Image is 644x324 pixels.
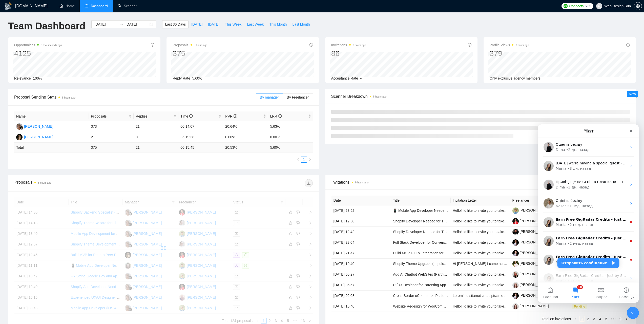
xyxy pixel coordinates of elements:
[266,20,289,28] button: This Month
[579,316,585,322] li: 1
[165,22,186,27] span: Last 30 Days
[81,171,96,174] span: Помощь
[307,157,313,163] li: Next Page
[331,259,391,269] td: [DATE] 19:40
[234,114,237,118] span: info-circle
[490,49,529,58] div: 379
[618,316,623,322] a: 9
[512,272,549,276] a: [PERSON_NAME]
[194,44,207,47] time: 8 hours ago
[629,92,636,96] span: New
[391,259,451,269] td: Shopify Theme Upgrade (Impulse v3.5 → v8)post
[16,135,53,139] a: NR[PERSON_NAME]
[391,301,451,312] td: Website Redesign for WooCommerce E-Commerce
[59,4,75,8] a: homeHome
[391,216,451,227] td: Shopify Developer Needed for Two Websites
[94,22,117,27] input: Start date
[38,181,51,184] time: 8 hours ago
[162,20,189,28] button: Last 30 Days
[331,42,366,48] span: Invitations
[178,143,223,153] td: 00:15:45
[393,208,519,213] a: 📱 Mobile App Developer Needed – Build Paid Subscription App (iOS + Android)
[16,123,23,130] img: MC
[24,124,53,129] div: [PERSON_NAME]
[6,149,16,159] img: Profile image for Mariia
[25,158,51,178] button: Чат
[391,205,451,216] td: 📱 Mobile App Developer Needed – Build Paid Subscription App (iOS + Android)
[490,76,541,80] span: Only exclusive agency members
[178,121,223,132] td: 00:14:07
[308,158,311,161] span: right
[331,280,391,291] td: [DATE] 05:57
[603,316,609,322] li: 5
[173,49,207,58] div: 375
[14,179,163,187] div: Proposals
[634,2,642,10] button: setting
[391,237,451,248] td: Full Stack Developer for Conversational Document Platform (AI + Backend)
[191,22,202,27] span: [DATE]
[510,196,570,205] th: Freelancer
[393,272,474,276] a: Add AI Chatbot WebSites (Partnership Opportunity)
[270,114,282,118] span: LRR
[30,154,55,159] div: • 3 нед. назад
[331,301,391,312] td: [DATE] 16:40
[451,196,510,205] th: Invitation Letter
[28,60,52,66] div: • 3 дн. назад
[278,114,282,118] span: info-circle
[119,22,123,26] span: to
[18,79,28,84] div: Nazar
[585,316,591,322] a: 2
[512,304,549,308] a: [PERSON_NAME]
[586,3,591,9] span: 233
[331,49,366,58] div: 86
[512,219,549,223] a: [PERSON_NAME]
[331,179,630,185] span: Invitations
[18,60,27,66] div: Dima
[292,22,310,27] span: Last Month
[512,303,519,310] img: c1rlM94zDiz4umbxy82VIoyh5gfdYSfjqZlQ5k6nxFCVSoeVjJM9O3ib3Vp8ivm6kD
[393,304,474,308] a: Website Redesign for WooCommerce E-Commerce
[512,239,519,246] img: c1gL6zrSnaLfgYKYkFATEphuZ1VZNvXqd9unVblrKUqv_id2bBPzeby3fquoX2mwdg
[309,43,313,47] span: info-circle
[33,76,42,80] span: 100%
[205,20,222,28] button: [DATE]
[247,22,264,27] span: Last Week
[223,132,268,143] td: 0.00%
[634,4,642,8] a: setting
[192,76,202,80] span: 5.60%
[393,262,471,266] a: Shopify Theme Upgrade (Impulse v3.5 → v8)post
[573,316,579,322] li: Previous Page
[393,230,463,234] a: Shopify Developer Needed for Two Websites
[57,171,70,174] span: Запрос
[14,143,89,153] td: Total
[85,4,88,8] span: dashboard
[18,135,29,141] div: Mariia
[512,293,549,297] a: [PERSON_NAME]
[331,227,391,237] td: [DATE] 12:42
[189,114,193,118] span: info-circle
[591,316,597,322] a: 3
[468,43,471,47] span: info-circle
[225,114,237,118] span: PVR
[18,98,29,103] div: Mariia
[89,111,134,121] th: Proposals
[373,95,387,98] time: 8 hours ago
[597,316,603,322] li: 4
[542,316,571,322] li: Total 86 invitations
[5,171,20,174] span: Главная
[18,154,29,159] div: Mariia
[331,291,391,301] td: [DATE] 02:08
[34,171,42,174] span: Чат
[269,22,287,27] span: This Month
[604,316,609,322] a: 5
[18,74,45,78] span: Оцініть бесіду
[393,294,470,298] a: Cross-Border eCommerce Platform Development
[173,42,207,48] span: Proposals
[295,157,301,163] li: Previous Page
[14,49,62,58] div: 4125
[244,20,266,28] button: Last Week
